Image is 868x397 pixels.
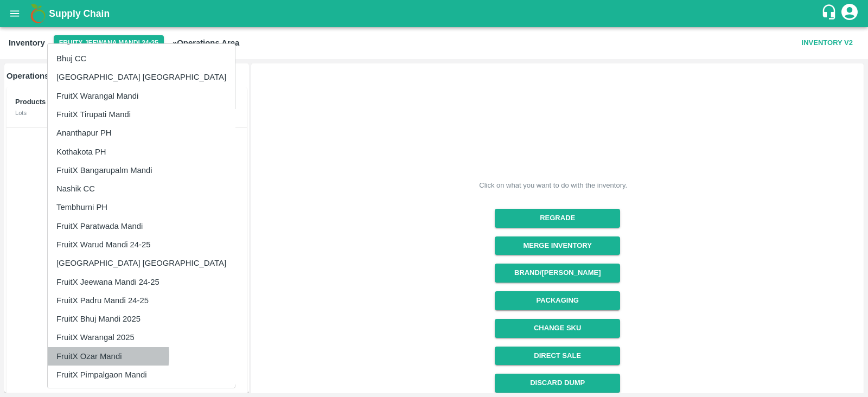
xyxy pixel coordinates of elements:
li: FruitX Paratwada Mandi [48,217,235,235]
li: FruitX Ozar Mandi [48,347,235,366]
li: FruitX Warangal 2025 [48,328,235,347]
li: FruitX Jeewana Mandi 24-25 [48,273,235,291]
li: FruitX Bangarupalm Mandi [48,161,235,180]
li: FruitX Warud Mandi 24-25 [48,235,235,254]
li: [GEOGRAPHIC_DATA] [GEOGRAPHIC_DATA] [48,254,235,272]
li: Kothakota PH [48,143,235,161]
li: FruitX Warangal Mandi [48,87,235,105]
li: Tembhurni PH [48,198,235,216]
li: Bhuj CC [48,49,235,68]
li: FruitX Bhuj Mandi 2025 [48,310,235,328]
li: FruitX Tirupati Mandi [48,105,235,124]
li: FruitX Pimpalgaon Mandi [48,366,235,384]
li: Nashik CC [48,180,235,198]
li: FruitX Padru Mandi 24-25 [48,291,235,310]
li: Ananthapur PH [48,124,235,142]
li: [GEOGRAPHIC_DATA] [GEOGRAPHIC_DATA] [48,68,235,86]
